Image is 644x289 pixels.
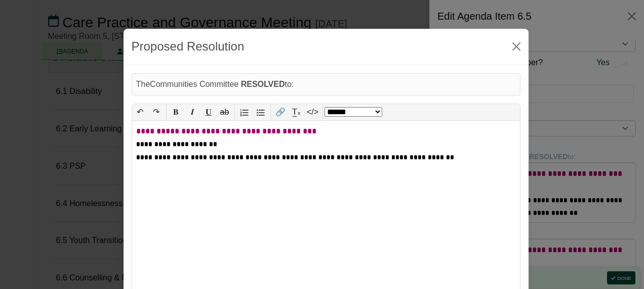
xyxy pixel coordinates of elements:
button: </> [305,104,321,120]
span: 𝐔 [206,108,212,116]
button: 𝑰 [184,104,200,120]
button: 𝐁 [168,104,184,120]
button: 𝐔 [200,104,217,120]
button: Close [508,38,525,55]
button: ↶ [132,104,148,120]
button: 🔗 [272,104,289,120]
button: Bullet list [253,104,269,120]
b: RESOLVED [241,80,285,88]
div: Proposed Resolution [132,37,245,56]
button: Numbered list [236,104,253,120]
button: ab [217,104,233,120]
button: ↷ [148,104,165,120]
s: ab [220,108,229,116]
div: The Communities Committee to: [132,73,520,95]
button: T̲ₓ [289,104,305,120]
